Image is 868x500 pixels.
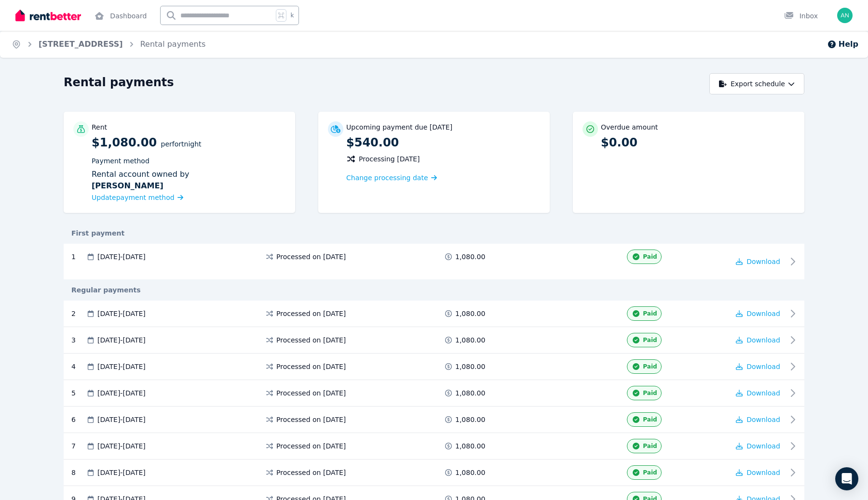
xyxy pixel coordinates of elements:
img: Anand Badola [837,8,853,23]
div: Open Intercom Messenger [835,467,858,490]
p: $0.00 [601,135,795,150]
span: Processed on [DATE] [276,309,346,318]
span: per Fortnight [161,140,202,148]
span: Update payment method [92,194,175,201]
p: $540.00 [346,135,540,150]
span: Processed on [DATE] [276,335,346,345]
span: Processed on [DATE] [276,441,346,451]
span: 1,080.00 [455,468,485,477]
span: 1,080.00 [455,362,485,371]
button: Download [736,335,780,345]
p: Upcoming payment due [DATE] [346,122,452,132]
span: Download [746,389,780,397]
img: RentBetter [15,8,81,23]
button: Download [736,362,780,371]
a: Change processing date [346,173,437,183]
div: 4 [71,359,86,374]
div: 8 [71,465,86,480]
span: [DATE] - [DATE] [97,441,146,451]
span: Processed on [DATE] [276,362,346,371]
span: Paid [643,336,657,344]
span: Download [746,469,780,476]
span: Processed on [DATE] [276,415,346,424]
p: Payment method [92,156,285,166]
span: [DATE] - [DATE] [97,309,146,318]
h1: Rental payments [64,75,174,90]
span: 1,080.00 [455,309,485,318]
button: Download [736,257,780,266]
span: [DATE] - [DATE] [97,388,146,398]
span: 1,080.00 [455,335,485,345]
b: [PERSON_NAME] [92,180,163,192]
button: Help [827,39,858,50]
a: [STREET_ADDRESS] [39,39,123,49]
p: $1,080.00 [92,135,285,203]
span: 1,080.00 [455,441,485,451]
span: [DATE] - [DATE] [97,362,146,371]
div: 2 [71,306,86,321]
div: Inbox [784,11,818,21]
button: Download [736,309,780,318]
span: Paid [643,469,657,476]
div: First payment [64,228,804,238]
span: Paid [643,442,657,450]
button: Download [736,415,780,424]
span: 1,080.00 [455,252,485,262]
p: Rent [92,122,107,132]
p: Overdue amount [601,122,658,132]
div: 3 [71,333,86,347]
div: Rental account owned by [92,169,285,192]
div: Regular payments [64,285,804,295]
div: 6 [71,412,86,427]
span: Processed on [DATE] [276,468,346,477]
span: Download [746,258,780,265]
span: Paid [643,389,657,397]
span: Change processing date [346,173,428,183]
span: 1,080.00 [455,388,485,398]
span: Download [746,442,780,450]
span: Download [746,336,780,344]
span: [DATE] - [DATE] [97,335,146,345]
span: Paid [643,310,657,317]
span: [DATE] - [DATE] [97,252,146,262]
span: k [290,12,294,19]
span: 1,080.00 [455,415,485,424]
div: 7 [71,439,86,453]
button: Export schedule [709,73,804,94]
span: Processing [DATE] [359,154,420,164]
button: Download [736,441,780,451]
span: Download [746,416,780,423]
span: Paid [643,363,657,370]
button: Download [736,468,780,477]
span: Processed on [DATE] [276,252,346,262]
span: Paid [643,416,657,423]
span: Paid [643,253,657,261]
div: 5 [71,386,86,400]
span: Download [746,363,780,370]
a: Rental payments [140,39,206,49]
button: Download [736,388,780,398]
span: [DATE] - [DATE] [97,468,146,477]
span: Processed on [DATE] [276,388,346,398]
span: [DATE] - [DATE] [97,415,146,424]
span: Download [746,310,780,317]
div: 1 [71,252,86,262]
